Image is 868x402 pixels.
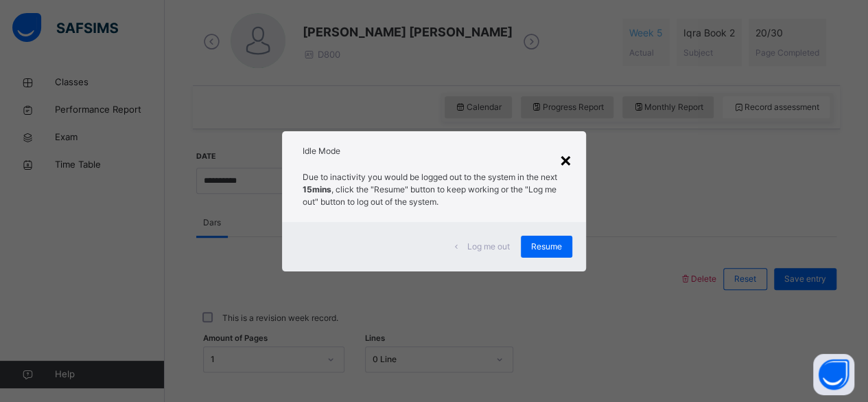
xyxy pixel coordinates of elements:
[813,354,854,395] button: Open asap
[531,241,562,253] span: Resume
[303,171,565,208] p: Due to inactivity you would be logged out to the system in the next , click the "Resume" button t...
[467,241,510,253] span: Log me out
[303,145,565,157] h2: Idle Mode
[303,184,331,194] strong: 15mins
[559,145,572,174] div: ×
